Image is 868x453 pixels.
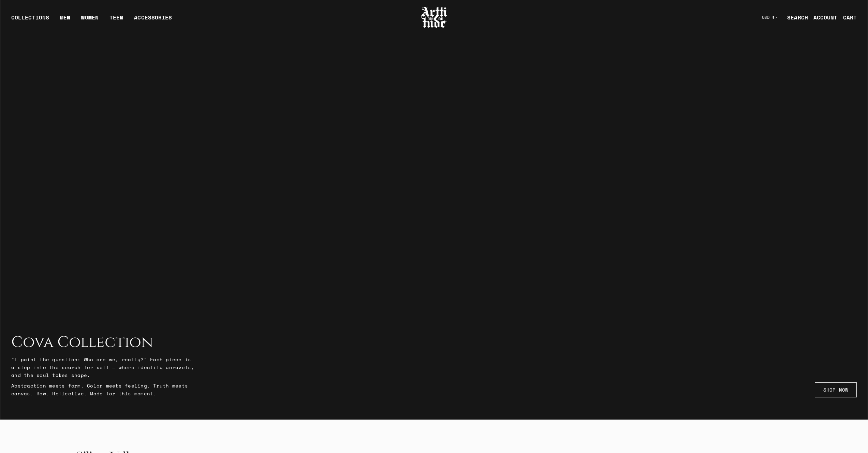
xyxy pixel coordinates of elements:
div: CART [843,13,857,21]
a: ACCOUNT [808,11,838,24]
a: MEN [60,13,70,27]
a: WOMEN [81,13,99,27]
a: Open cart [838,11,857,24]
p: Abstraction meets form. Color meets feeling. Truth meets canvas. Raw. Reflective. Made for this m... [11,382,195,397]
div: ACCESSORIES [134,13,172,27]
img: Arttitude [421,6,448,29]
div: COLLECTIONS [11,13,49,27]
ul: Main navigation [6,13,177,27]
span: USD $ [762,15,775,20]
a: SHOP NOW [815,382,857,397]
a: SEARCH [782,11,808,24]
button: USD $ [758,10,782,25]
a: TEEN [109,13,123,27]
h2: Cova Collection [11,334,195,351]
p: “I paint the question: Who are we, really?” Each piece is a step into the search for self — where... [11,355,195,379]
